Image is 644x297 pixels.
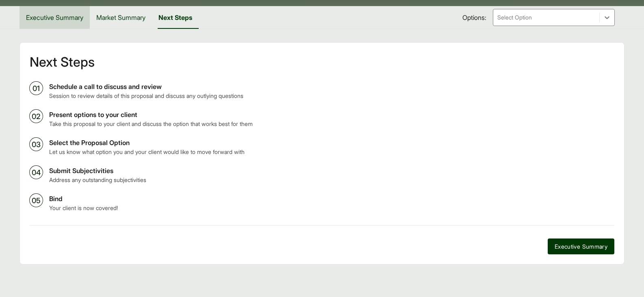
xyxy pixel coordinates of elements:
p: Present options to your client [49,110,614,119]
p: Session to review details of this proposal and discuss any outlying questions [49,91,614,100]
span: Executive Summary [555,242,607,251]
p: Let us know what option you and your client would like to move forward with [49,147,614,156]
h2: Next Steps [30,56,614,69]
button: Executive Summary [20,6,90,29]
p: Schedule a call to discuss and review [49,82,614,91]
p: Address any outstanding subjectivities [49,176,614,184]
span: Options: [462,13,486,22]
p: Submit Subjectivities [49,166,614,176]
p: Bind [49,194,614,204]
button: Executive Summary [548,238,614,254]
button: Next Steps [152,6,199,29]
p: Take this proposal to your client and discuss the option that works best for them [49,119,614,128]
p: Select the Proposal Option [49,138,614,147]
button: Market Summary [90,6,152,29]
p: Your client is now covered! [49,204,614,212]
